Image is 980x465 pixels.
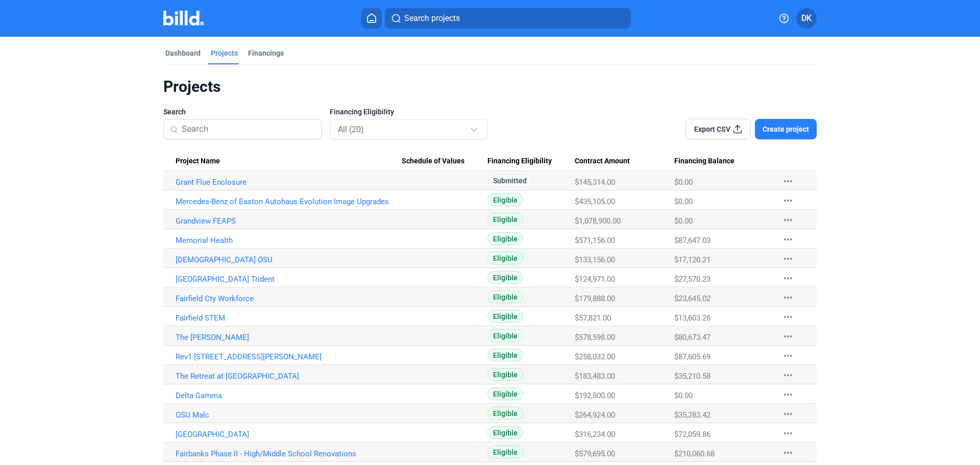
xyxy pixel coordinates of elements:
span: $87,605.69 [674,352,710,361]
span: $0.00 [674,391,693,400]
mat-icon: more_horiz [782,369,794,381]
span: $183,483.00 [575,372,615,381]
span: $13,603.28 [674,313,710,323]
span: Eligible [487,426,523,439]
span: $316,234.00 [575,430,615,439]
span: Export CSV [694,124,730,134]
mat-icon: more_horiz [782,233,794,246]
div: Financings [248,48,284,58]
span: Create project [763,124,809,134]
a: Delta Gamma [176,391,402,400]
span: $57,821.00 [575,313,611,323]
a: Fairbanks Phase II - High/Middle School Renovations [176,449,402,458]
mat-icon: more_horiz [782,447,794,459]
span: $210,060.68 [674,449,715,458]
span: Eligible [487,349,523,361]
a: [GEOGRAPHIC_DATA] Trident [176,275,402,284]
span: Eligible [487,271,523,284]
button: Export CSV [685,119,751,139]
mat-icon: more_horiz [782,311,794,323]
span: DK [801,12,812,25]
span: $27,570.23 [674,275,710,284]
span: $35,283.42 [674,410,710,420]
span: $571,156.00 [575,236,615,245]
div: Financing Balance [674,157,772,166]
button: DK [796,8,817,29]
span: $578,598.00 [575,333,615,342]
div: Projects [211,48,238,58]
div: Project Name [176,157,402,166]
mat-icon: more_horiz [782,330,794,342]
span: $264,924.00 [575,410,615,420]
span: $1,078,900.00 [575,216,621,226]
mat-icon: more_horiz [782,194,794,207]
a: OSU Malc [176,410,402,420]
mat-icon: more_horiz [782,175,794,187]
span: Financing Balance [674,157,734,166]
span: Eligible [487,368,523,381]
a: [DEMOGRAPHIC_DATA] OSU [176,255,402,264]
span: $192,500.00 [575,391,615,400]
span: $87,647.03 [674,236,710,245]
span: Search projects [404,12,460,25]
span: $124,971.00 [575,275,615,284]
mat-icon: more_horiz [782,350,794,362]
mat-icon: more_horiz [782,214,794,226]
a: The Retreat at [GEOGRAPHIC_DATA] [176,372,402,381]
div: Financing Eligibility [487,157,574,166]
span: $35,210.58 [674,372,710,381]
span: Schedule of Values [402,157,464,166]
span: Eligible [487,387,523,400]
a: Fairfield STEM [176,313,402,323]
span: Eligible [487,193,523,206]
a: Mercedes-Benz of Easton Autohaus Evolution Image Upgrades [176,197,402,206]
div: Schedule of Values [402,157,488,166]
span: Eligible [487,310,523,323]
span: Financing Eligibility [330,107,394,117]
mat-icon: more_horiz [782,388,794,401]
span: Contract Amount [575,157,630,166]
a: Rev1 [STREET_ADDRESS][PERSON_NAME] [176,352,402,361]
a: Memorial Health [176,236,402,245]
mat-icon: more_horiz [782,408,794,420]
span: $0.00 [674,197,693,206]
mat-icon: more_horiz [782,291,794,304]
button: Create project [755,119,817,139]
a: Fairfield Cty Workforce [176,294,402,303]
mat-icon: more_horiz [782,427,794,439]
span: $179,888.00 [575,294,615,303]
span: $133,156.00 [575,255,615,264]
span: Eligible [487,213,523,226]
span: Eligible [487,407,523,420]
span: Eligible [487,290,523,303]
div: Projects [163,77,817,96]
span: $0.00 [674,178,693,187]
a: The [PERSON_NAME] [176,333,402,342]
span: Project Name [176,157,220,166]
span: Financing Eligibility [487,157,552,166]
mat-icon: more_horiz [782,272,794,284]
div: Dashboard [165,48,201,58]
input: Search [182,118,315,140]
span: $17,120.21 [674,255,710,264]
span: Eligible [487,252,523,264]
span: $80,673.47 [674,333,710,342]
span: $258,032.00 [575,352,615,361]
span: $145,314.00 [575,178,615,187]
span: Search [163,107,186,117]
a: [GEOGRAPHIC_DATA] [176,430,402,439]
span: $72,059.86 [674,430,710,439]
span: $0.00 [674,216,693,226]
img: Billd Company Logo [163,11,204,26]
mat-icon: more_horiz [782,253,794,265]
span: Submitted [487,174,532,187]
a: Grandview FEAPS [176,216,402,226]
a: Grant Flue Enclosure [176,178,402,187]
span: $579,695.00 [575,449,615,458]
span: $435,105.00 [575,197,615,206]
span: Eligible [487,446,523,458]
mat-select-trigger: All (20) [338,125,364,134]
span: $23,645.02 [674,294,710,303]
span: Eligible [487,232,523,245]
span: Eligible [487,329,523,342]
